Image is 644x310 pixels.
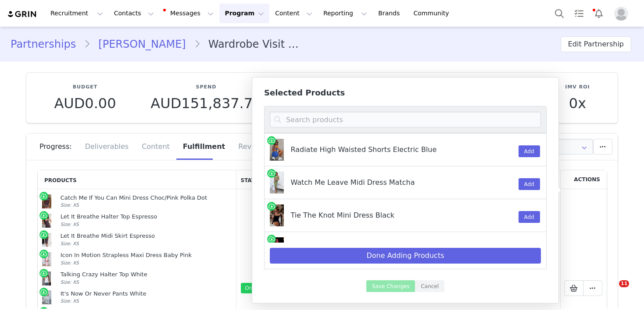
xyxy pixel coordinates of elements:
[290,204,475,221] div: Tie The Knot Mini Dress Black
[79,134,136,160] div: Deliverables
[264,88,547,97] h5: Selected Products
[42,233,51,247] img: DF01942F-53EC-4982-8A61-C3A8F944A882copy.jpg
[54,84,116,91] p: Budget
[61,202,79,208] span: Size: XS
[54,95,116,112] span: AUD0.00
[561,36,631,52] button: Edit Partnership
[150,84,261,91] p: Spend
[589,4,608,23] button: Notifications
[408,4,458,23] a: Community
[560,170,607,189] th: Actions
[290,139,475,155] div: Radiate High Waisted Shorts Electric Blue
[270,112,541,127] input: Search products
[42,214,51,228] img: 0DD138D4-A3BD-4B25-8130-AD4CA3A41C8Acopy_d49d43f5-50aa-4cb5-ad48-0fd2a799b700.jpg
[519,178,540,190] button: Add
[7,10,38,18] img: grin logo
[565,95,590,111] p: 0x
[290,172,475,188] div: Watch Me Leave Midi Dress Matcha
[609,7,637,21] button: Profile
[601,280,622,301] iframe: Intercom live chat
[61,222,79,227] span: Size: XS
[150,95,261,112] span: AUD151,837.77
[61,290,233,298] div: It's Now Or Never Pants White
[109,4,159,23] button: Contacts
[373,4,408,23] a: Brands
[569,4,589,23] a: Tasks
[61,271,233,278] div: Talking Crazy Halter Top White
[42,252,51,266] img: 1F5726D5-4349-429C-8698-C2684E13EA49.jpg
[61,298,79,303] span: Size: XS
[61,279,79,285] span: Size: XS
[565,84,590,91] p: IMV ROI
[241,283,286,293] span: Order Created
[270,139,284,161] img: white-fox-race-me-sports-bra-electric-blue--radiate-high-waisted-shorts-electric-blue.14.08.25.12...
[42,194,51,208] img: white-fox-catch-me-if-you-can-mini-dress-choc-pink-20.8.25-04.jpg
[90,36,193,52] a: [PERSON_NAME]
[614,7,628,21] img: placeholder-profile.jpg
[61,252,233,259] div: Icon In Motion Strapless Maxi Dress Baby Pink
[270,172,284,194] img: WATCH_ME_LEAVE_MIDI_DRESS_17.08.21_01_765c6cb9-3cc6-441b-af98-c324abacddfc.jpg
[61,194,233,202] div: Catch Me If You Can Mini Dress Choc/Pink Polka Dot
[270,237,284,259] img: IMG_2872.jpg
[39,134,79,160] div: Progress:
[219,4,269,23] button: Program
[38,170,236,189] th: Products
[318,4,372,23] button: Reporting
[270,4,318,23] button: Content
[42,271,51,285] img: white-fox-talking-crazy-halter-top-white--12.8.25-02.jpg
[61,260,79,265] span: Size: XS
[42,290,51,304] img: white-fox-it_s-now-or-never-pants-white--12.8.25-03.jpg
[519,145,540,157] button: Add
[176,134,232,160] div: Fulfillment
[11,36,84,52] a: Partnerships
[415,280,444,292] button: Cancel
[366,280,415,292] button: Save Changes
[61,213,233,221] div: Let It Breathe Halter Top Espresso
[270,204,284,226] img: 352449949_960352868341006_1033635113227497828_n.jpg
[135,134,176,160] div: Content
[290,237,475,254] div: Just A Dream Crop Pink
[236,170,298,189] th: Status
[160,4,219,23] button: Messages
[45,4,108,23] button: Recruitment
[619,280,629,287] span: 11
[232,134,269,160] div: Revenue
[550,4,569,23] button: Search
[270,248,541,264] button: Done Adding Products
[61,232,233,240] div: Let It Breathe Midi Skirt Espresso
[519,211,540,223] button: Add
[61,241,79,246] span: Size: XS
